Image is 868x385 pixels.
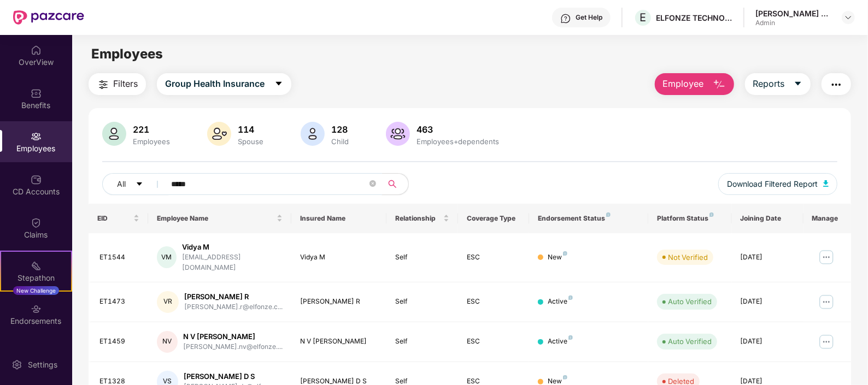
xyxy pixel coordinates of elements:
img: svg+xml;base64,PHN2ZyB4bWxucz0iaHR0cDovL3d3dy53My5vcmcvMjAwMC9zdmciIHhtbG5zOnhsaW5rPSJodHRwOi8vd3... [301,122,325,146]
div: 463 [414,124,501,135]
div: N V [PERSON_NAME] [183,331,283,342]
img: svg+xml;base64,PHN2ZyBpZD0iU2V0dGluZy0yMHgyMCIgeG1sbnM9Imh0dHA6Ly93d3cudzMub3JnLzIwMDAvc3ZnIiB3aW... [11,359,22,370]
img: svg+xml;base64,PHN2ZyBpZD0iQ2xhaW0iIHhtbG5zPSJodHRwOi8vd3d3LnczLm9yZy8yMDAwL3N2ZyIgd2lkdGg9IjIwIi... [31,217,42,228]
img: svg+xml;base64,PHN2ZyBpZD0iSGVscC0zMngzMiIgeG1sbnM9Imh0dHA6Ly93d3cudzMub3JnLzIwMDAvc3ZnIiB3aWR0aD... [560,13,571,24]
img: svg+xml;base64,PHN2ZyB4bWxucz0iaHR0cDovL3d3dy53My5vcmcvMjAwMC9zdmciIHhtbG5zOnhsaW5rPSJodHRwOi8vd3... [102,122,126,146]
span: Group Health Insurance [165,77,265,91]
th: Manage [804,204,851,233]
img: manageButton [818,293,835,311]
div: Child [329,137,351,146]
img: svg+xml;base64,PHN2ZyB4bWxucz0iaHR0cDovL3d3dy53My5vcmcvMjAwMC9zdmciIHdpZHRoPSIyNCIgaGVpZ2h0PSIyNC... [97,78,110,91]
img: New Pazcare Logo [13,10,84,25]
span: Filters [113,77,138,91]
div: New Challenge [13,286,59,295]
img: svg+xml;base64,PHN2ZyB4bWxucz0iaHR0cDovL3d3dy53My5vcmcvMjAwMC9zdmciIHdpZHRoPSI4IiBoZWlnaHQ9IjgiIH... [606,212,611,217]
img: svg+xml;base64,PHN2ZyB4bWxucz0iaHR0cDovL3d3dy53My5vcmcvMjAwMC9zdmciIHdpZHRoPSIyMSIgaGVpZ2h0PSIyMC... [31,260,42,271]
div: Vidya M [182,242,283,252]
div: Active [548,297,573,307]
img: svg+xml;base64,PHN2ZyBpZD0iRW1wbG95ZWVzIiB4bWxucz0iaHR0cDovL3d3dy53My5vcmcvMjAwMC9zdmciIHdpZHRoPS... [31,131,42,142]
th: Insured Name [291,204,386,233]
div: Get Help [576,13,602,22]
span: Employee Name [157,214,274,223]
div: Vidya M [300,252,378,263]
div: Settings [25,359,61,370]
div: Active [548,336,573,347]
div: 114 [236,124,266,135]
th: Joining Date [732,204,804,233]
div: Endorsement Status [538,214,640,223]
span: Reports [753,77,785,91]
span: Download Filtered Report [727,178,818,190]
button: Download Filtered Report [718,173,837,195]
div: Stepathon [1,273,71,283]
img: svg+xml;base64,PHN2ZyB4bWxucz0iaHR0cDovL3d3dy53My5vcmcvMjAwMC9zdmciIHhtbG5zOnhsaW5rPSJodHRwOi8vd3... [823,180,829,187]
div: [PERSON_NAME].r@elfonze.c... [184,302,283,312]
img: manageButton [818,333,835,351]
div: Auto Verified [668,336,712,347]
div: VR [157,291,178,313]
div: Employees [131,137,172,146]
span: Employees [91,46,163,62]
div: ESC [467,336,521,347]
img: manageButton [818,248,835,266]
img: svg+xml;base64,PHN2ZyBpZD0iSG9tZSIgeG1sbnM9Imh0dHA6Ly93d3cudzMub3JnLzIwMDAvc3ZnIiB3aWR0aD0iMjAiIG... [31,45,42,56]
span: caret-down [136,180,143,189]
span: Relationship [395,214,441,223]
div: [PERSON_NAME] R [184,292,283,302]
div: ET1459 [99,336,139,347]
img: svg+xml;base64,PHN2ZyB4bWxucz0iaHR0cDovL3d3dy53My5vcmcvMjAwMC9zdmciIHdpZHRoPSI4IiBoZWlnaHQ9IjgiIH... [563,375,567,380]
div: [PERSON_NAME].nv@elfonze.... [183,342,283,352]
img: svg+xml;base64,PHN2ZyB4bWxucz0iaHR0cDovL3d3dy53My5vcmcvMjAwMC9zdmciIHhtbG5zOnhsaW5rPSJodHRwOi8vd3... [207,122,231,146]
span: Employee [663,77,704,91]
div: Self [395,252,449,263]
div: 221 [131,124,172,135]
div: [PERSON_NAME] R [300,297,378,307]
span: caret-down [794,79,802,89]
img: svg+xml;base64,PHN2ZyB4bWxucz0iaHR0cDovL3d3dy53My5vcmcvMjAwMC9zdmciIHhtbG5zOnhsaW5rPSJodHRwOi8vd3... [386,122,410,146]
th: Employee Name [148,204,291,233]
img: svg+xml;base64,PHN2ZyBpZD0iRW5kb3JzZW1lbnRzIiB4bWxucz0iaHR0cDovL3d3dy53My5vcmcvMjAwMC9zdmciIHdpZH... [31,304,42,315]
img: svg+xml;base64,PHN2ZyBpZD0iQ0RfQWNjb3VudHMiIGRhdGEtbmFtZT0iQ0QgQWNjb3VudHMiIHhtbG5zPSJodHRwOi8vd3... [31,174,42,185]
img: svg+xml;base64,PHN2ZyBpZD0iRHJvcGRvd24tMzJ4MzIiIHhtbG5zPSJodHRwOi8vd3d3LnczLm9yZy8yMDAwL3N2ZyIgd2... [844,13,853,22]
div: Self [395,297,449,307]
div: New [548,252,567,263]
div: 128 [329,124,351,135]
div: ESC [467,297,521,307]
div: [DATE] [741,252,795,263]
th: EID [89,204,148,233]
div: ESC [467,252,521,263]
img: svg+xml;base64,PHN2ZyBpZD0iQmVuZWZpdHMiIHhtbG5zPSJodHRwOi8vd3d3LnczLm9yZy8yMDAwL3N2ZyIgd2lkdGg9Ij... [31,88,42,99]
img: svg+xml;base64,PHN2ZyB4bWxucz0iaHR0cDovL3d3dy53My5vcmcvMjAwMC9zdmciIHdpZHRoPSIyNCIgaGVpZ2h0PSIyNC... [830,78,843,91]
div: Not Verified [668,252,708,263]
button: Filters [89,73,146,95]
div: Platform Status [657,214,723,223]
div: [PERSON_NAME] D S [184,371,283,382]
div: Self [395,336,449,347]
div: ET1544 [99,252,139,263]
button: Reportscaret-down [745,73,811,95]
img: svg+xml;base64,PHN2ZyB4bWxucz0iaHR0cDovL3d3dy53My5vcmcvMjAwMC9zdmciIHdpZHRoPSI4IiBoZWlnaHQ9IjgiIH... [568,295,573,300]
div: Employees+dependents [414,137,501,146]
button: Employee [655,73,734,95]
div: Spouse [236,137,266,146]
div: ET1473 [99,297,139,307]
button: search [382,173,409,195]
span: search [382,180,403,188]
div: [DATE] [741,336,795,347]
div: [DATE] [741,297,795,307]
span: caret-down [274,79,283,89]
span: E [640,11,647,24]
img: svg+xml;base64,PHN2ZyB4bWxucz0iaHR0cDovL3d3dy53My5vcmcvMjAwMC9zdmciIHhtbG5zOnhsaW5rPSJodHRwOi8vd3... [713,78,726,91]
div: VM [157,246,177,268]
div: [PERSON_NAME] K S [755,8,832,19]
div: Auto Verified [668,296,712,307]
th: Relationship [386,204,458,233]
span: EID [97,214,131,223]
div: ELFONZE TECHNOLOGIES PRIVATE LIMITED [656,13,732,23]
button: Allcaret-down [102,173,169,195]
div: [EMAIL_ADDRESS][DOMAIN_NAME] [182,252,283,273]
button: Group Health Insurancecaret-down [157,73,291,95]
img: svg+xml;base64,PHN2ZyB4bWxucz0iaHR0cDovL3d3dy53My5vcmcvMjAwMC9zdmciIHdpZHRoPSI4IiBoZWlnaHQ9IjgiIH... [709,212,714,217]
th: Coverage Type [458,204,530,233]
img: svg+xml;base64,PHN2ZyB4bWxucz0iaHR0cDovL3d3dy53My5vcmcvMjAwMC9zdmciIHdpZHRoPSI4IiBoZWlnaHQ9IjgiIH... [563,251,567,256]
